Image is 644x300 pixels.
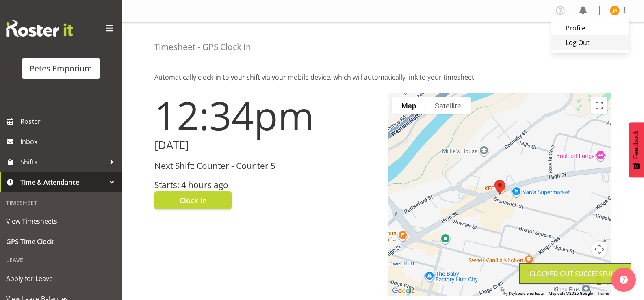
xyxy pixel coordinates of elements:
[549,291,593,296] span: Map data ©2025 Google
[2,194,120,211] div: Timesheet
[591,97,607,114] button: Toggle fullscreen view
[2,211,120,231] a: View Timesheets
[154,139,378,151] h2: [DATE]
[30,63,92,75] div: Petes Emporium
[620,276,628,284] img: help-xxl-2.png
[2,231,120,252] a: GPS Time Clock
[591,241,607,257] button: Map camera controls
[20,136,118,148] span: Inbox
[6,272,116,285] span: Apply for Leave
[425,97,471,114] button: Show satellite imagery
[529,269,621,278] div: Clocked out Successfully
[154,93,378,137] h1: 12:34pm
[154,180,378,190] h3: Starts: 4 hours ago
[154,42,251,52] h4: Timesheet - GPS Clock In
[20,156,106,168] span: Shifts
[2,268,120,289] a: Apply for Leave
[633,130,640,159] span: Feedback
[20,176,106,188] span: Time & Attendance
[509,291,544,296] button: Keyboard shortcuts
[180,195,207,205] span: Clock In
[629,122,644,177] button: Feedback - Show survey
[390,286,417,296] a: Open this area in Google Maps (opens a new window)
[2,252,120,268] div: Leave
[6,215,116,227] span: View Timesheets
[20,115,118,127] span: Roster
[154,161,378,171] h3: Next Shift: Counter - Counter 5
[598,291,609,296] a: Terms (opens in new tab)
[551,35,629,50] a: Log Out
[6,20,73,37] img: Rosterit website logo
[154,191,232,209] button: Clock In
[390,286,417,296] img: Google
[6,235,116,248] span: GPS Time Clock
[392,97,425,114] button: Show street map
[610,6,620,15] img: jeseryl-armstrong10788.jpg
[154,72,611,82] p: Automatically clock-in to your shift via your mobile device, which will automatically link to you...
[551,21,629,35] a: Profile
